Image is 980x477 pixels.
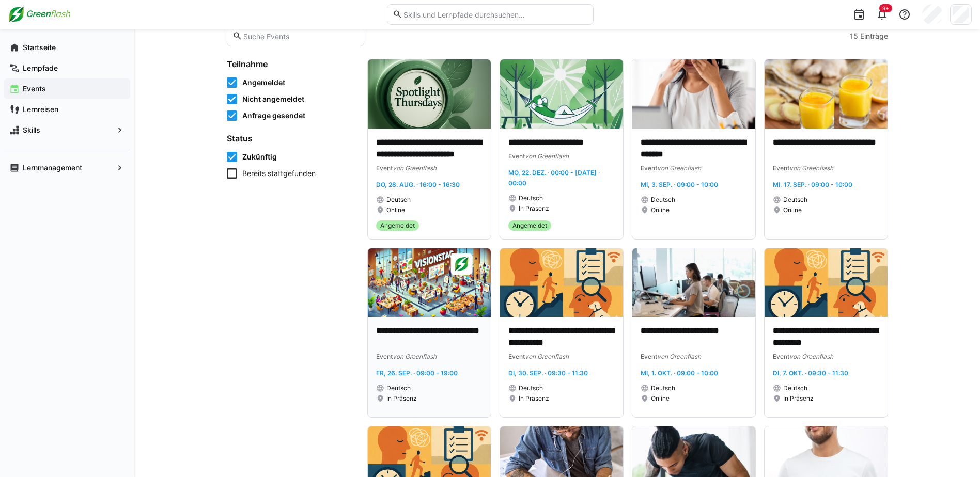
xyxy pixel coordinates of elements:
span: 9+ [882,5,889,11]
span: Deutsch [651,196,675,204]
span: Angemeldet [380,221,415,230]
span: Deutsch [783,384,807,392]
span: Einträge [860,31,888,41]
span: Anfrage gesendet [242,110,305,121]
span: von Greenflash [393,353,437,360]
span: Online [386,206,405,214]
span: In Präsenz [519,204,549,213]
img: image [765,59,888,129]
h4: Teilnahme [227,59,355,69]
span: Event [773,353,789,360]
span: Event [508,152,525,160]
span: In Präsenz [386,394,417,403]
span: Mi, 1. Okt. · 09:00 - 10:00 [641,369,718,377]
span: Mo, 22. Dez. · 00:00 - [DATE] · 00:00 [508,169,600,187]
span: Deutsch [519,194,543,202]
span: Deutsch [386,384,411,392]
span: Zukünftig [242,152,277,162]
img: image [368,59,491,129]
span: Event [641,164,657,172]
img: image [632,59,755,129]
img: image [765,248,888,317]
span: Online [783,206,802,214]
h4: Status [227,133,355,144]
span: Angemeldet [512,221,547,230]
span: Mi, 17. Sep. · 09:00 - 10:00 [773,181,852,188]
span: Deutsch [519,384,543,392]
span: Event [376,353,393,360]
span: 15 [850,31,858,41]
span: Event [773,164,789,172]
img: image [368,248,491,317]
span: Deutsch [783,196,807,204]
span: Di, 30. Sep. · 09:30 - 11:30 [508,369,588,377]
span: Bereits stattgefunden [242,168,316,179]
span: Deutsch [651,384,675,392]
img: image [500,248,623,317]
span: Mi, 3. Sep. · 09:00 - 10:00 [641,181,718,188]
span: In Präsenz [783,394,814,403]
span: von Greenflash [525,152,569,160]
span: von Greenflash [789,353,833,360]
span: Do, 28. Aug. · 16:00 - 16:30 [376,181,460,188]
img: image [632,248,755,317]
span: Nicht angemeldet [242,94,304,104]
span: von Greenflash [657,164,701,172]
input: Suche Events [242,31,359,41]
span: Event [641,353,657,360]
span: In Präsenz [519,394,549,403]
span: Angemeldet [242,77,285,88]
span: Event [376,164,393,172]
span: von Greenflash [393,164,437,172]
span: Online [651,206,670,214]
span: von Greenflash [525,353,569,360]
span: von Greenflash [789,164,833,172]
span: Di, 7. Okt. · 09:30 - 11:30 [773,369,848,377]
span: Event [508,353,525,360]
span: Online [651,394,670,403]
span: Deutsch [386,196,411,204]
img: image [500,59,623,129]
span: von Greenflash [657,353,701,360]
input: Skills und Lernpfade durchsuchen… [402,10,587,19]
span: Fr, 26. Sep. · 09:00 - 19:00 [376,369,458,377]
